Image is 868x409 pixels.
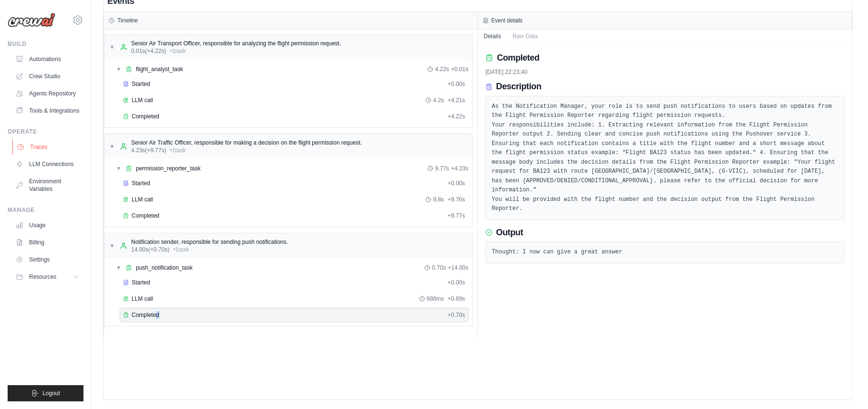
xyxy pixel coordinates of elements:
[11,103,83,118] a: Tools & Integrations
[435,65,449,73] span: 4.22s
[132,279,150,286] span: Started
[42,389,60,397] span: Logout
[433,196,444,203] span: 9.8s
[448,96,465,104] span: + 4.21s
[170,47,186,55] span: • 1 task
[132,212,159,220] span: Completed
[131,47,166,55] span: 0.01s (+4.22s)
[132,113,159,120] span: Completed
[448,264,468,272] span: + 14.00s
[132,295,153,303] span: LLM call
[435,165,449,172] span: 9.77s
[11,52,83,67] a: Automations
[136,65,183,73] span: flight_analyst_task
[11,235,83,250] a: Billing
[132,179,150,187] span: Started
[427,295,444,303] span: 686ms
[136,264,193,272] span: push_notification_task
[448,295,465,303] span: + 0.69s
[11,252,83,267] a: Settings
[448,80,465,88] span: + 0.00s
[12,139,84,155] a: Traces
[131,147,166,154] span: 4.23s (+9.77s)
[132,96,153,104] span: LLM call
[448,311,465,319] span: + 0.70s
[448,196,465,203] span: + 9.76s
[496,82,541,92] h3: Description
[432,264,446,272] span: 0.70s
[117,17,138,24] h3: Timeline
[8,13,55,27] img: Logo
[170,147,186,154] span: • 1 task
[116,264,122,272] span: ▼
[478,30,507,43] button: Details
[136,165,200,172] span: permission_reporter_task
[116,65,122,73] span: ▼
[451,165,468,172] span: + 4.23s
[497,51,539,64] h2: Completed
[29,273,56,281] span: Resources
[492,102,838,214] pre: As the Notification Manager, your role is to send push notifications to users based on updates fr...
[173,246,189,253] span: • 1 task
[448,179,465,187] span: + 0.00s
[132,80,150,88] span: Started
[433,96,444,104] span: 4.2s
[131,246,169,253] span: 14.00s (+0.70s)
[11,69,83,84] a: Crew Studio
[109,43,115,51] span: ▼
[109,143,115,150] span: ▼
[486,68,845,76] div: [DATE] 22:23:40
[507,30,544,43] button: Raw Data
[109,242,115,250] span: ▼
[131,40,341,47] div: Senior Air Transport Officer, responsible for analyzing the flight permission request.
[116,165,122,172] span: ▼
[8,385,83,401] button: Logout
[492,248,838,257] pre: Thought: I now can give a great answer
[132,311,159,319] span: Completed
[11,174,83,197] a: Environment Variables
[131,238,288,246] div: Notification sender, responsible for sending push notifications.
[448,212,465,220] span: + 9.77s
[820,363,868,409] iframe: Chat Widget
[11,218,83,233] a: Usage
[448,113,465,120] span: + 4.22s
[496,228,523,238] h3: Output
[448,279,465,286] span: + 0.00s
[11,269,83,284] button: Resources
[8,40,83,48] div: Build
[491,17,523,24] h3: Event details
[132,196,153,203] span: LLM call
[11,86,83,101] a: Agents Repository
[451,65,468,73] span: + 0.01s
[8,206,83,214] div: Manage
[11,157,83,172] a: LLM Connections
[131,139,362,147] div: Senior Air Traffic Officer, responsible for making a decision on the flight permission request.
[8,128,83,136] div: Operate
